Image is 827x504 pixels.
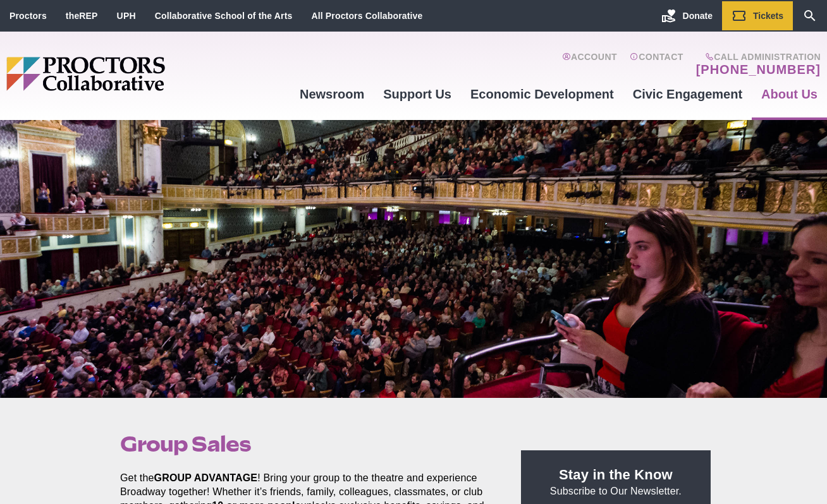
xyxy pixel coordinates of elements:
[461,77,623,111] a: Economic Development
[559,467,673,483] strong: Stay in the Know
[692,52,821,62] span: Call Administration
[652,1,722,30] a: Donate
[562,52,617,77] a: Account
[683,11,713,21] span: Donate
[536,465,695,498] p: Subscribe to Our Newsletter.
[722,1,793,30] a: Tickets
[155,11,293,21] a: Collaborative School of the Arts
[696,62,821,77] a: [PHONE_NUMBER]
[154,472,258,483] strong: GROUP ADVANTAGE
[66,11,98,21] a: theREP
[117,11,136,21] a: UPH
[311,11,422,21] a: All Proctors Collaborative
[6,57,262,91] img: Proctors logo
[793,1,827,30] a: Search
[9,11,47,21] a: Proctors
[752,77,827,111] a: About Us
[120,432,492,456] h1: Group Sales
[290,77,374,111] a: Newsroom
[623,77,752,111] a: Civic Engagement
[630,52,683,77] a: Contact
[374,77,461,111] a: Support Us
[753,11,783,21] span: Tickets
